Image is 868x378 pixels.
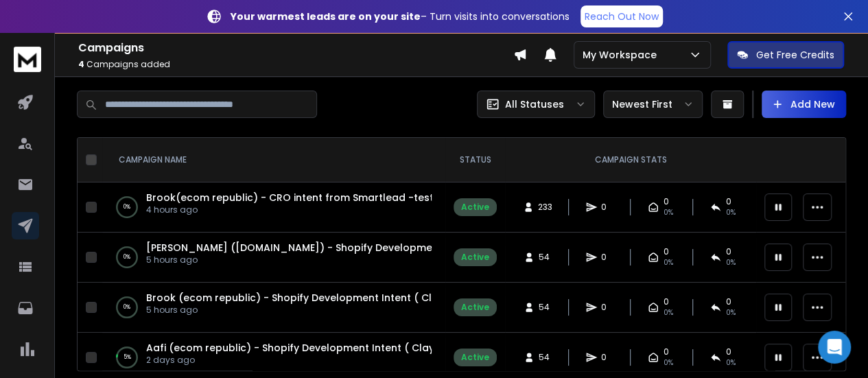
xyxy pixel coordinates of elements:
[762,91,846,118] button: Add New
[539,252,552,263] span: 54
[539,302,552,313] span: 54
[124,300,130,314] p: 0 %
[78,59,513,70] p: Campaigns added
[725,207,735,218] span: 0%
[539,352,552,363] span: 54
[445,138,505,182] th: STATUS
[725,307,735,318] span: 0%
[663,346,668,357] span: 0
[146,241,515,255] a: [PERSON_NAME] ([DOMAIN_NAME]) - Shopify Development Intent ( Clay )
[505,97,564,111] p: All Statuses
[102,283,445,333] td: 0%Brook (ecom republic) - Shopify Development Intent ( Clay )5 hours ago
[231,10,570,23] p: – Turn visits into conversations
[102,182,445,233] td: 0%Brook(ecom republic) - CRO intent from Smartlead -testing4 hours ago
[146,305,432,316] p: 5 hours ago
[725,296,731,307] span: 0
[505,138,756,182] th: CAMPAIGN STATS
[461,302,489,313] div: Active
[538,202,552,213] span: 233
[756,48,834,62] p: Get Free Credits
[601,352,615,363] span: 0
[663,207,672,218] span: 0%
[124,200,130,214] p: 0 %
[583,48,662,62] p: My Workspace
[601,302,615,313] span: 0
[78,40,513,56] h1: Campaigns
[725,257,735,268] span: 0%
[146,355,432,366] p: 2 days ago
[124,351,131,364] p: 5 %
[663,246,668,257] span: 0
[663,257,672,268] span: 0%
[146,341,442,355] a: Aafi (ecom republic) - Shopify Development Intent ( Clay )
[580,5,663,27] a: Reach Out Now
[725,196,731,207] span: 0
[78,58,84,70] span: 4
[102,233,445,283] td: 0%[PERSON_NAME] ([DOMAIN_NAME]) - Shopify Development Intent ( Clay )5 hours ago
[585,10,659,23] p: Reach Out Now
[725,357,735,368] span: 0%
[663,296,668,307] span: 0
[231,10,421,23] strong: Your warmest leads are on your site
[601,202,615,213] span: 0
[146,291,451,305] a: Brook (ecom republic) - Shopify Development Intent ( Clay )
[14,47,41,72] img: logo
[727,41,844,69] button: Get Free Credits
[461,352,489,363] div: Active
[663,196,668,207] span: 0
[725,346,731,357] span: 0
[461,252,489,263] div: Active
[603,91,703,118] button: Newest First
[818,331,851,364] div: Open Intercom Messenger
[146,204,432,215] p: 4 hours ago
[725,246,731,257] span: 0
[146,191,449,204] a: Brook(ecom republic) - CRO intent from Smartlead -testing
[461,202,489,213] div: Active
[601,252,615,263] span: 0
[124,250,130,264] p: 0 %
[663,307,672,318] span: 0%
[663,357,672,368] span: 0%
[146,255,432,265] p: 5 hours ago
[102,138,445,182] th: CAMPAIGN NAME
